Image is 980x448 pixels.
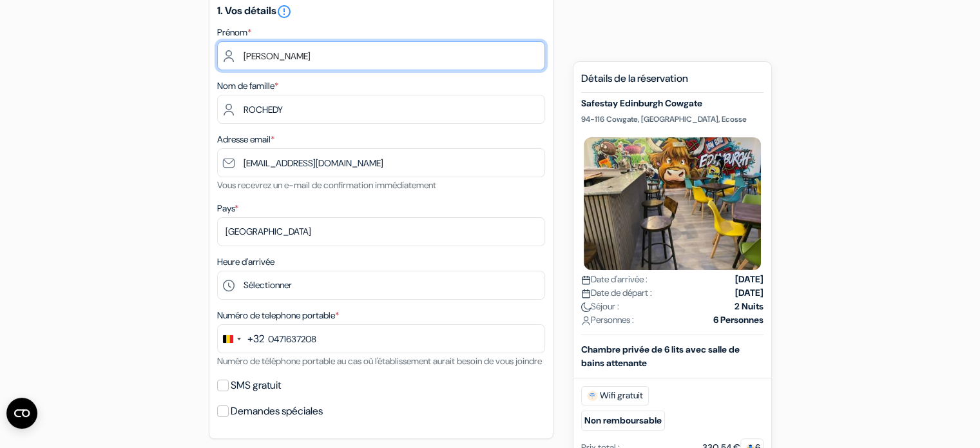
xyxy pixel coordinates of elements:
[217,309,339,322] label: Numéro de telephone portable
[581,98,764,109] h5: Safestay Edinburgh Cowgate
[735,286,764,300] strong: [DATE]
[231,402,323,420] label: Demandes spéciales
[218,325,264,353] button: Change country, selected Belgium (+32)
[217,255,274,269] label: Heure d'arrivée
[581,313,634,327] span: Personnes :
[247,331,264,347] div: +32
[231,376,281,394] label: SMS gratuit
[581,289,591,298] img: calendar.svg
[581,302,591,312] img: moon.svg
[217,148,545,177] input: Entrer adresse e-mail
[581,275,591,285] img: calendar.svg
[587,391,597,401] img: free_wifi.svg
[217,26,251,39] label: Prénom
[735,300,764,313] strong: 2 Nuits
[217,95,545,124] input: Entrer le nom de famille
[217,355,542,367] small: Numéro de téléphone portable au cas où l'établissement aurait besoin de vous joindre
[713,313,764,327] strong: 6 Personnes
[581,114,764,124] p: 94-116 Cowgate, [GEOGRAPHIC_DATA], Ecosse
[735,273,764,286] strong: [DATE]
[6,398,37,429] button: Ouvrir le widget CMP
[581,273,648,286] span: Date d'arrivée :
[217,79,278,93] label: Nom de famille
[276,4,292,17] a: error_outline
[217,41,545,70] input: Entrez votre prénom
[581,316,591,326] img: user_icon.svg
[581,300,619,313] span: Séjour :
[581,72,764,93] h5: Détails de la réservation
[217,4,545,19] h5: 1. Vos détails
[581,386,649,405] span: Wifi gratuit
[217,202,238,215] label: Pays
[217,324,545,353] input: 470 12 34 56
[217,179,436,191] small: Vous recevrez un e-mail de confirmation immédiatement
[581,286,652,300] span: Date de départ :
[276,4,292,19] i: error_outline
[217,133,274,146] label: Adresse email
[581,411,665,431] small: Non remboursable
[581,344,740,369] b: Chambre privée de 6 lits avec salle de bains attenante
